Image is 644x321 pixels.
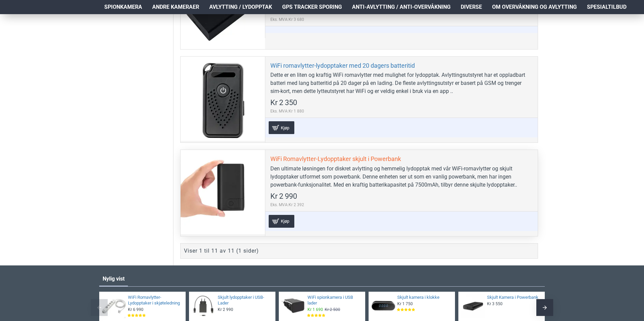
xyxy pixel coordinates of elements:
div: Viser 1 til 11 av 11 (1 sider) [184,247,259,255]
div: v 4.0.25 [19,11,33,16]
span: Kjøp [279,126,291,130]
a: WiFi romavlytter-lydopptaker med 20 dagers batteritid [270,62,415,69]
span: Anti-avlytting / Anti-overvåkning [352,3,451,11]
a: Nylig vist [99,272,128,286]
span: Kr 1 750 [397,301,413,307]
span: Kr 2 500 [325,307,340,312]
a: WiFi Romavlytter-Lydopptaker skjult i Powerbank WiFi Romavlytter-Lydopptaker skjult i Powerbank [181,150,265,234]
img: WiFi spionkamera i USB lader [281,294,306,319]
div: Previous slide [91,299,108,316]
span: Kr 2 350 [270,99,297,106]
div: Keywords by Traffic [75,40,114,44]
img: tab_keywords_by_traffic_grey.svg [67,39,73,44]
img: tab_domain_overview_orange.svg [18,39,24,44]
img: logo_orange.svg [11,11,16,16]
a: Skjult kamera i klokke [397,295,451,300]
img: website_grey.svg [11,18,16,23]
span: Kr 6 990 [128,307,143,312]
span: Eks. MVA:Kr 3 680 [270,17,304,23]
img: WiFi Romavlytter-Lydopptaker i skjøteledning [102,294,126,319]
span: Eks. MVA:Kr 1 880 [270,108,304,114]
div: Domain Overview [26,40,60,44]
span: GPS Tracker Sporing [282,3,342,11]
span: Kr 3 550 [487,301,503,307]
img: Skjult Kamera i Powerbank [461,294,485,319]
span: Spionkamera [104,3,142,11]
a: WiFi spionkamera i USB lader [307,295,361,306]
a: WiFi Romavlytter-Lydopptaker skjult i Powerbank [270,155,401,163]
img: Skjult kamera i klokke [371,294,396,319]
span: Om overvåkning og avlytting [492,3,577,11]
a: WiFi romavlytter-lydopptaker med 20 dagers batteritid WiFi romavlytter-lydopptaker med 20 dagers ... [181,57,265,141]
div: Dette er en liten og kraftig WiFi romavlytter med mulighet for lydopptak. Avlyttingsutstyret har ... [270,71,533,95]
a: WiFi Romavlytter-Lydopptaker i skjøteledning [128,295,182,306]
span: Eks. MVA:Kr 2 392 [270,202,304,208]
div: Next slide [536,299,553,316]
span: Kr 2 990 [218,307,233,312]
span: Diverse [461,3,482,11]
span: Kr 2 990 [270,193,297,200]
img: Skjult lydopptaker i USB-Lader [191,294,216,319]
span: Kr 1 690 [307,307,323,312]
div: Den ultimate løsningen for diskret avlytting og hemmelig lydopptak med vår WiFi-romavlytter og sk... [270,165,533,189]
span: Kjøp [279,219,291,223]
span: Andre kameraer [152,3,199,11]
div: Domain: [DOMAIN_NAME] [18,18,74,23]
span: Avlytting / Lydopptak [209,3,272,11]
span: Spesialtilbud [587,3,626,11]
a: Skjult Kamera i Powerbank [487,295,541,300]
span: Kr 4 600 [270,7,297,15]
a: Skjult lydopptaker i USB-Lader [218,295,271,306]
